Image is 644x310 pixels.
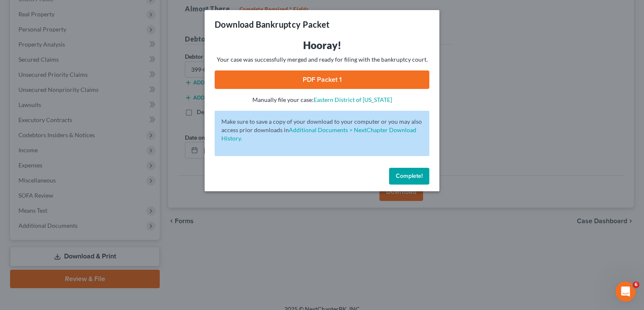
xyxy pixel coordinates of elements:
[615,281,636,302] iframe: Intercom live chat
[221,117,423,143] p: Make sure to save a copy of your download to your computer or you may also access prior downloads in
[633,281,639,288] span: 6
[215,96,429,104] p: Manually file your case:
[221,126,416,142] a: Additional Documents > NextChapter Download History.
[314,96,392,103] a: Eastern District of [US_STATE]
[215,70,429,89] a: PDF Packet 1
[215,55,429,64] p: Your case was successfully merged and ready for filing with the bankruptcy court.
[389,168,429,185] button: Complete!
[215,39,429,52] h3: Hooray!
[396,172,423,180] span: Complete!
[215,18,330,30] h3: Download Bankruptcy Packet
